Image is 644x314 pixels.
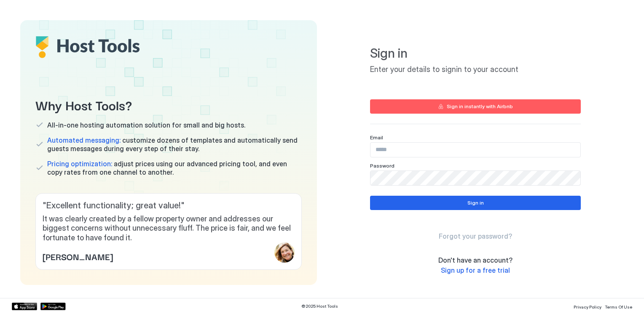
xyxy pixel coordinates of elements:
span: Forgot your password? [439,232,512,240]
span: Password [370,162,394,169]
span: customize dozens of templates and automatically send guests messages during every step of their s... [47,136,302,153]
span: Automated messaging: [47,136,121,144]
span: [PERSON_NAME] [43,250,113,263]
div: Sign in instantly with Airbnb [447,103,513,110]
a: Google Play Store [40,303,66,310]
button: Sign in [370,196,581,210]
a: Privacy Policy [574,302,601,311]
span: Enter your details to signin to your account [370,65,581,75]
span: © 2025 Host Tools [301,303,338,309]
a: App Store [12,303,37,310]
input: Input Field [370,171,580,185]
span: Sign in [370,45,581,61]
span: adjust prices using our advanced pricing tool, and even copy rates from one channel to another. [47,160,302,176]
a: Terms Of Use [605,302,632,311]
a: Forgot your password? [439,232,512,241]
span: It was clearly created by a fellow property owner and addresses our biggest concerns without unne... [43,214,295,243]
span: All-in-one hosting automation solution for small and big hosts. [47,121,245,129]
span: Pricing optimization: [47,160,112,168]
span: Don't have an account? [438,256,513,264]
span: Privacy Policy [574,304,601,309]
a: Sign up for a free trial [441,266,510,275]
span: Terms Of Use [605,304,632,309]
button: Sign in instantly with Airbnb [370,99,581,114]
span: Why Host Tools? [35,95,302,114]
input: Input Field [370,143,580,157]
span: Sign up for a free trial [441,266,510,274]
span: " Excellent functionality; great value! " [43,200,295,211]
span: Email [370,134,383,141]
div: profile [274,242,295,263]
div: Sign in [467,199,484,207]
